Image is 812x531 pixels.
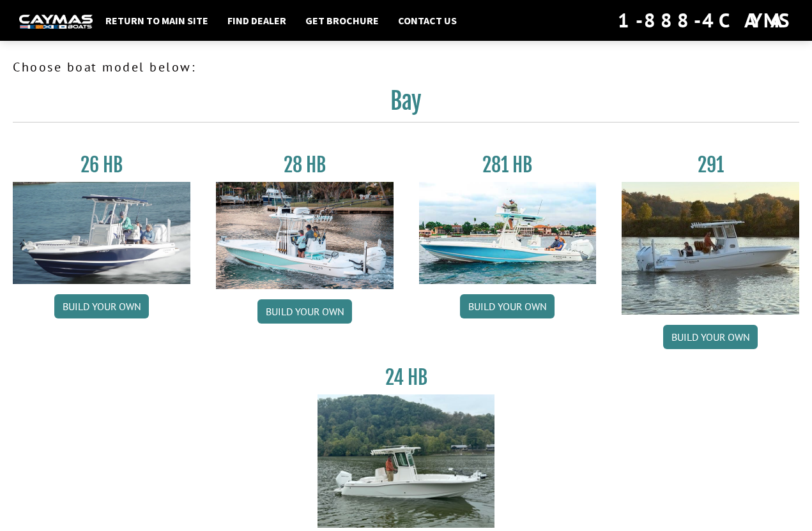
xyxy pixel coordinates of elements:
[13,153,190,177] h3: 26 HB
[419,153,597,177] h3: 281 HB
[54,294,149,318] a: Build your own
[419,182,597,284] img: 28-hb-twin.jpg
[257,299,352,324] a: Build your own
[318,366,495,389] h3: 24 HB
[221,12,293,29] a: Find Dealer
[622,182,799,315] img: 291_Thumbnail.jpg
[13,57,799,77] p: Choose boat model below:
[13,182,190,284] img: 26_new_photo_resized.jpg
[13,87,799,123] h2: Bay
[19,15,93,28] img: white-logo-c9c8dbefe5ff5ceceb0f0178aa75bf4bb51f6bca0971e226c86eb53dfe498488.png
[460,294,555,318] a: Build your own
[622,153,799,177] h3: 291
[99,12,215,29] a: Return to main site
[618,6,793,34] div: 1-888-4CAYMAS
[318,394,495,527] img: 24_HB_thumbnail.jpg
[216,153,394,177] h3: 28 HB
[392,12,463,29] a: Contact Us
[663,325,758,349] a: Build your own
[216,182,394,289] img: 28_hb_thumbnail_for_caymas_connect.jpg
[299,12,385,29] a: Get Brochure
